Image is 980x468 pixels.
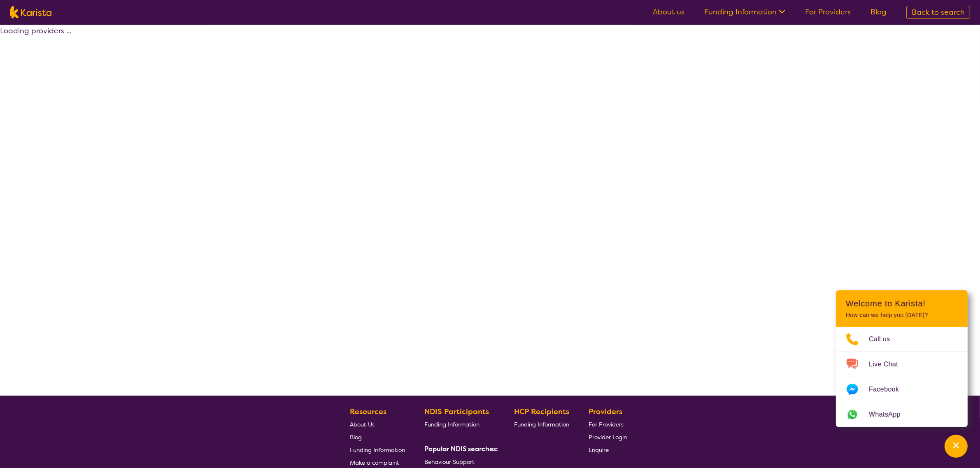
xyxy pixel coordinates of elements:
[350,459,399,466] span: Make a complaint
[836,402,968,427] a: Web link opens in a new tab.
[424,418,495,431] a: Funding Information
[906,6,970,19] a: Back to search
[836,327,968,427] ul: Choose channel
[350,418,405,431] a: About Us
[350,431,405,443] a: Blog
[514,418,569,431] a: Funding Information
[846,312,958,319] p: How can we help you [DATE]?
[589,421,624,428] span: For Providers
[869,383,909,396] span: Facebook
[589,443,627,456] a: Enquire
[805,7,851,17] a: For Providers
[589,446,609,454] span: Enquire
[912,7,965,17] span: Back to search
[589,418,627,431] a: For Providers
[836,290,968,427] div: Channel Menu
[871,7,887,17] a: Blog
[589,407,622,417] b: Providers
[514,421,569,428] span: Funding Information
[424,445,498,453] b: Popular NDIS searches:
[350,443,405,456] a: Funding Information
[424,455,495,468] a: Behaviour Support
[350,433,362,441] span: Blog
[350,407,386,417] b: Resources
[424,421,480,428] span: Funding Information
[869,408,910,421] span: WhatsApp
[846,299,958,308] h2: Welcome to Karista!
[589,431,627,443] a: Provider Login
[869,358,908,371] span: Live Chat
[424,458,475,466] span: Behaviour Support
[589,433,627,441] span: Provider Login
[424,407,489,417] b: NDIS Participants
[350,421,375,428] span: About Us
[350,446,405,454] span: Funding Information
[945,435,968,458] button: Channel Menu
[10,6,51,19] img: Karista logo
[704,7,785,17] a: Funding Information
[869,333,900,345] span: Call us
[514,407,569,417] b: HCP Recipients
[653,7,684,17] a: About us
